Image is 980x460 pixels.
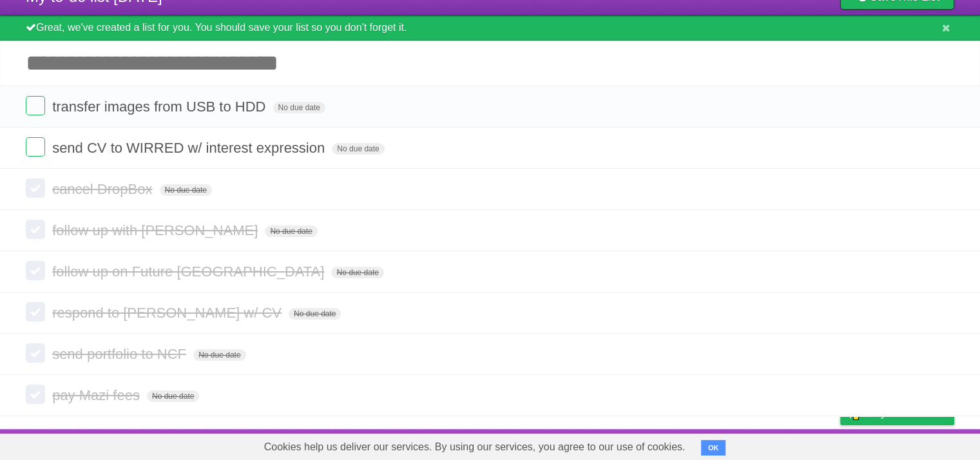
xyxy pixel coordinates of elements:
[26,343,45,363] label: Done
[273,102,325,113] span: No due date
[26,385,45,404] label: Done
[780,432,808,457] a: Terms
[711,432,764,457] a: Developers
[823,432,857,457] a: Privacy
[193,349,245,361] span: No due date
[332,143,384,155] span: No due date
[160,184,212,196] span: No due date
[251,434,698,460] span: Cookies help us deliver our services. By using our services, you agree to our use of cookies.
[701,440,726,455] button: OK
[26,137,45,157] label: Done
[26,220,45,239] label: Done
[265,225,317,237] span: No due date
[52,99,269,115] span: transfer images from USB to HDD
[52,305,285,321] span: respond to [PERSON_NAME] w/ CV
[52,222,261,238] span: follow up with [PERSON_NAME]
[289,308,341,320] span: No due date
[26,96,45,115] label: Done
[52,140,328,156] span: send CV to WIRRED w/ interest expression
[873,432,954,457] a: Suggest a feature
[331,267,383,278] span: No due date
[52,387,143,403] span: pay Mazi fees
[147,390,199,402] span: No due date
[52,181,155,197] span: cancel DropBox
[26,302,45,321] label: Done
[26,178,45,198] label: Done
[669,432,696,457] a: About
[52,264,327,280] span: follow up on Future [GEOGRAPHIC_DATA]
[26,261,45,280] label: Done
[867,402,948,425] span: Buy me a coffee
[52,346,189,362] span: send portfolio to NCF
